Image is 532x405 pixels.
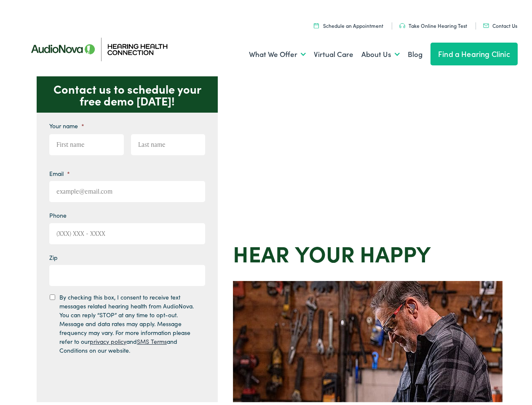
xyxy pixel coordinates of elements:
img: utility icon [314,20,319,26]
a: Blog [408,36,422,67]
label: Phone [49,209,67,216]
label: By checking this box, I consent to receive text messages related hearing health from AudioNova. Y... [59,290,198,352]
label: Email [49,167,70,175]
a: Take Online Hearing Test [399,19,467,27]
input: First name [49,132,124,153]
a: Find a Hearing Clinic [430,40,518,63]
a: What We Offer [249,36,306,67]
a: privacy policy [90,335,126,343]
a: Contact Us [483,19,517,27]
img: utility icon [483,21,489,25]
input: Last name [131,132,206,153]
strong: Hear [233,235,289,266]
label: Zip [49,251,58,259]
input: (XXX) XXX - XXXX [49,221,205,242]
p: Contact us to schedule your free demo [DATE]! [37,74,218,110]
input: example@email.com [49,178,205,200]
strong: your Happy [295,235,431,266]
img: utility icon [399,21,405,26]
a: Virtual Care [314,36,353,67]
label: Your name [49,119,84,127]
a: Schedule an Appointment [314,19,383,27]
a: SMS Terms [137,335,167,343]
a: About Us [361,36,400,67]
